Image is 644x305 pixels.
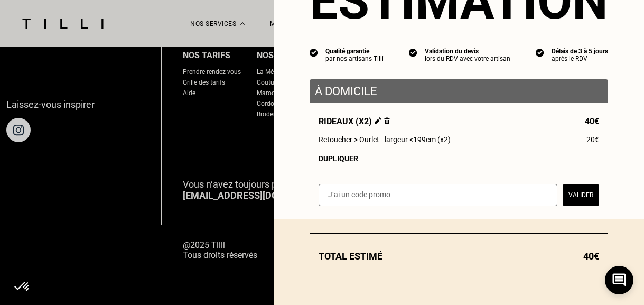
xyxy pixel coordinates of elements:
img: icon list info [310,48,318,57]
img: Éditer [375,117,381,124]
div: lors du RDV avec votre artisan [425,55,510,62]
img: Supprimer [384,117,390,124]
p: À domicile [315,85,603,98]
span: Retoucher > Ourlet - largeur <199cm (x2) [319,135,451,144]
span: 40€ [585,116,599,126]
span: Rideaux (x2) [319,116,390,126]
div: Qualité garantie [325,48,384,55]
div: après le RDV [552,55,608,62]
div: Délais de 3 à 5 jours [552,48,608,55]
img: icon list info [536,48,544,57]
button: Valider [563,184,599,206]
div: Dupliquer [319,154,599,163]
div: par nos artisans Tilli [325,55,384,62]
img: icon list info [409,48,417,57]
div: Validation du devis [425,48,510,55]
input: J‘ai un code promo [319,184,557,206]
div: Total estimé [310,251,608,262]
span: 20€ [586,135,599,144]
span: 40€ [583,251,599,262]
